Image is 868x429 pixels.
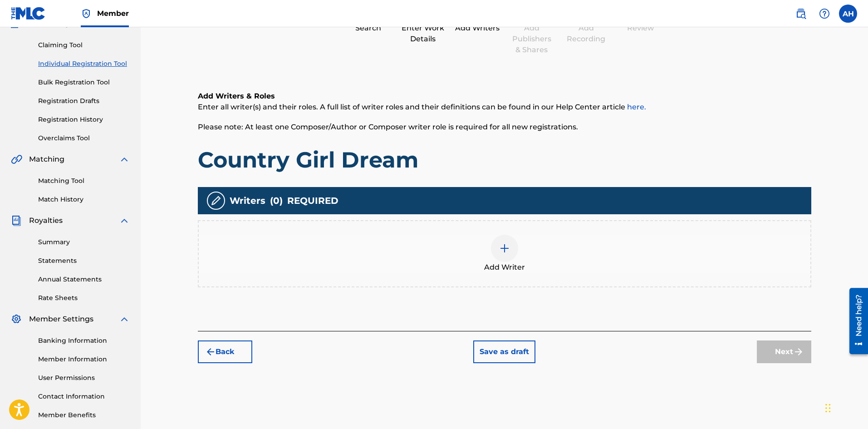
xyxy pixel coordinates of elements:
a: Individual Registration Tool [38,59,130,69]
img: Member Settings [11,314,22,325]
span: Royalties [29,215,63,226]
span: ( 0 ) [270,194,283,207]
a: Match History [38,195,130,204]
a: Public Search [792,5,810,23]
span: REQUIRED [287,194,338,207]
img: search [795,8,806,19]
span: Member [97,8,129,19]
div: Add Publishers & Shares [509,23,554,55]
a: Overclaims Tool [38,133,130,143]
a: Matching Tool [38,176,130,186]
div: User Menu [839,5,857,23]
a: Bulk Registration Tool [38,78,130,87]
img: expand [119,314,130,325]
img: writers [211,195,221,206]
div: Drag [825,394,831,422]
div: Help [815,5,834,23]
button: Save as draft [473,340,535,363]
a: Member Information [38,355,130,364]
img: MLC Logo [11,7,46,20]
h6: Add Writers & Roles [198,91,811,102]
img: 7ee5dd4eb1f8a8e3ef2f.svg [205,346,216,357]
span: Enter all writer(s) and their roles. A full list of writer roles and their definitions can be fou... [198,103,646,111]
a: Statements [38,256,130,266]
h1: Country Girl Dream [198,146,811,173]
div: Enter Work Details [400,23,446,44]
span: Please note: At least one Composer/Author or Composer writer role is required for all new registr... [198,123,578,131]
button: Back [198,340,252,363]
a: here. [627,103,646,111]
img: Top Rightsholder [81,8,92,19]
a: Member Benefits [38,410,130,420]
span: Member Settings [29,314,93,325]
img: add [499,243,510,254]
img: help [819,8,830,19]
a: Summary [38,237,130,247]
div: Add Recording [564,23,609,44]
span: Matching [29,154,64,165]
iframe: Chat Widget [823,385,868,429]
a: Annual Statements [38,275,130,284]
a: Contact Information [38,392,130,401]
a: Registration History [38,115,130,124]
img: Royalties [11,215,22,226]
span: Add Writer [484,262,525,273]
div: Review [618,23,663,34]
iframe: Resource Center [843,285,868,358]
span: Writers [230,194,265,207]
a: Claiming Tool [38,40,130,50]
div: Search [346,23,391,34]
a: User Permissions [38,373,130,383]
a: Banking Information [38,336,130,345]
a: Rate Sheets [38,293,130,303]
img: expand [119,215,130,226]
div: Add Writers [455,23,500,34]
img: expand [119,154,130,165]
a: Registration Drafts [38,96,130,106]
img: Matching [11,154,22,165]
